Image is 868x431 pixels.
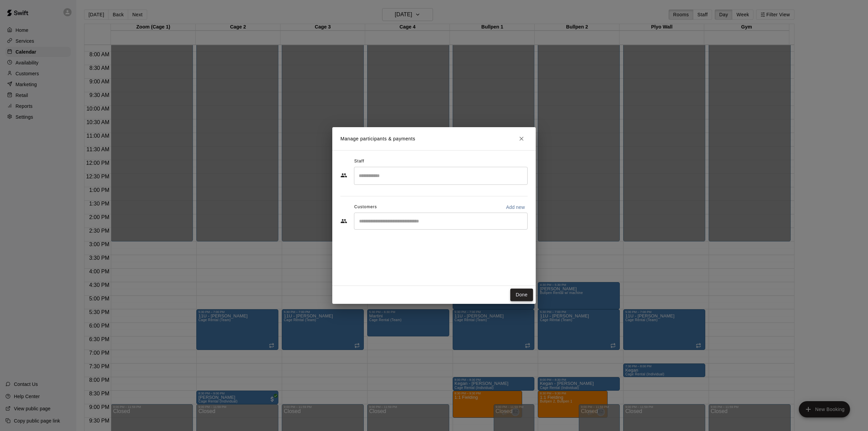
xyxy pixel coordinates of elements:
p: Manage participants & payments [340,135,415,142]
div: Search staff [354,167,528,185]
svg: Staff [340,172,347,179]
button: Add new [503,202,528,213]
svg: Customers [340,218,347,224]
div: Start typing to search customers... [354,213,528,230]
span: Staff [354,156,364,167]
span: Customers [354,202,377,213]
button: Close [515,133,528,145]
button: Done [510,289,533,301]
p: Add new [506,204,525,211]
